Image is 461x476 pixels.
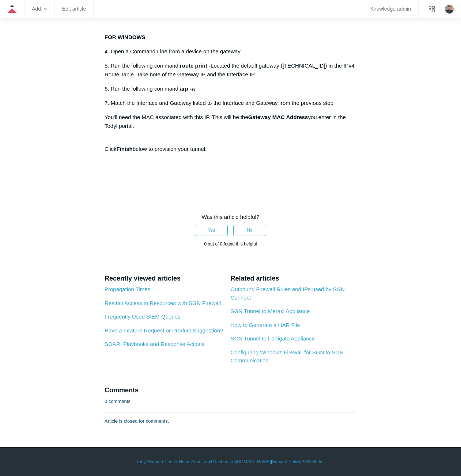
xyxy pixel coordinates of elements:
span: 0 out of 0 found this helpful [204,241,257,247]
h2: Comments [105,385,356,395]
p: 5. Run the following command: Located the default gateway ([TECHNICAL_ID]) in the IPv4 Route Tabl... [105,61,356,79]
h2: Related articles [230,274,356,283]
a: SGN Tunnel to Fortigate Appliance [230,335,315,342]
strong: FOR WINDOWS [105,34,146,40]
p: 7. Match the Interface and Gateway listed to the Interface and Gateway from the previous step [105,99,356,107]
p: 6. Run the following command: [105,84,356,93]
a: Restrict Access to Resources with SGN Firewall [105,300,221,306]
a: SGN Tunnel to Meraki Appliance [230,308,310,314]
div: Click below to provision your tunnel. [105,136,356,153]
a: Propagation Times [105,286,150,292]
h2: Recently viewed articles [105,274,223,283]
p: Article is closed for comments. [105,418,169,425]
p: You'll need the MAC associated with this IP. This will be the you enter in the Todyl portal. [105,113,356,130]
strong: Gateway MAC Address [248,114,308,120]
zd-hc-trigger: Add [32,7,47,11]
a: Todyl Support Center Home [136,458,190,465]
p: 0 comments [105,398,131,405]
a: SGN Status [302,458,325,465]
a: Your Todyl Dashboard [192,458,234,465]
p: 4. Open a Command Line from a device on the gateway [105,47,356,56]
a: Knowledge admin [370,7,411,11]
a: Support Policy [272,458,300,465]
div: | | | | [23,458,438,465]
a: SOAR: Playbooks and Response Actions [105,341,205,347]
a: Outbound Firewall Rules and IPs used by SGN Connect [230,286,345,301]
a: Edit article [62,7,86,11]
button: This article was helpful [195,225,228,236]
img: user avatar [445,5,454,14]
strong: arp -a [180,85,195,92]
a: Have a Feature Request or Product Suggestion? [105,327,223,334]
button: This article was not helpful [233,225,266,236]
zd-hc-trigger: Click your profile icon to open the profile menu [445,5,454,14]
a: Configuring Windows Firewall for SGN to SGN Communication [230,349,343,364]
span: Was this article helpful? [202,214,260,220]
a: Frequently Used SIEM Queries [105,313,181,320]
a: [DOMAIN_NAME] [236,458,271,465]
strong: route print - [180,62,211,69]
strong: Finish [116,146,132,152]
a: How to Generate a HAR File [230,322,300,328]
